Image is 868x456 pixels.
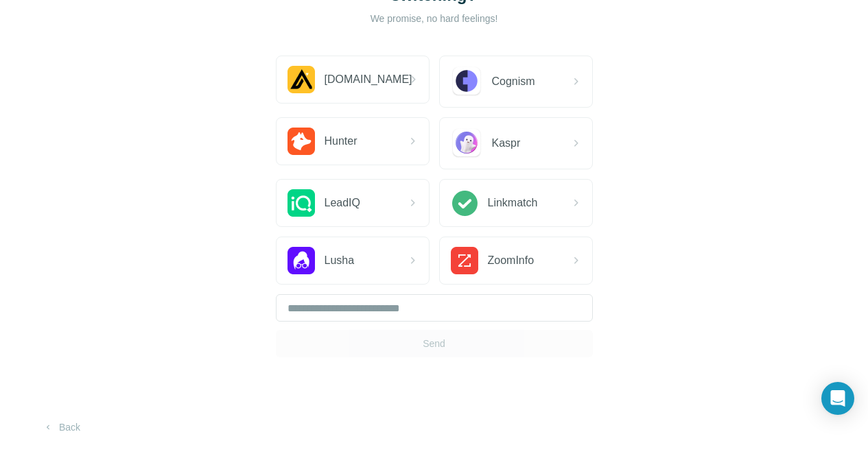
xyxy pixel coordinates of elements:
img: Cognism Logo [451,66,482,97]
span: [DOMAIN_NAME] [325,71,412,88]
img: ZoomInfo Logo [451,247,478,274]
img: Apollo.io Logo [288,66,315,93]
button: Back [33,415,90,440]
img: LeadIQ Logo [288,189,315,217]
img: Hunter.io Logo [288,128,315,155]
span: Lusha [325,252,355,269]
span: LeadIQ [325,195,360,211]
span: Kaspr [492,135,521,152]
span: Hunter [325,133,357,149]
span: Linkmatch [488,195,538,211]
p: We promise, no hard feelings! [297,12,572,25]
span: ZoomInfo [488,252,535,269]
img: Linkmatch Logo [451,189,478,217]
img: Lusha Logo [288,247,315,274]
img: Kaspr Logo [451,128,482,159]
div: Open Intercom Messenger [821,382,854,415]
span: Cognism [492,73,535,90]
